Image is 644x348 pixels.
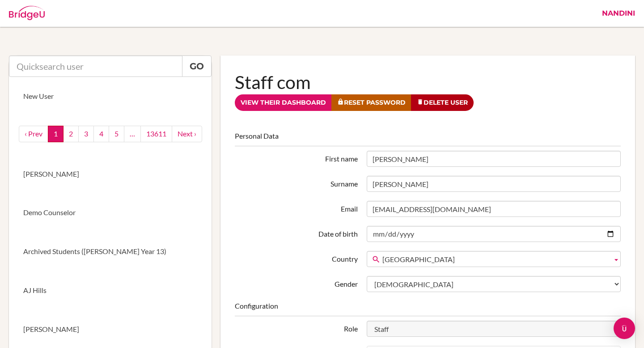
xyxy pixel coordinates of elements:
[124,126,141,142] a: …
[182,55,212,77] a: Go
[331,94,411,111] a: Reset Password
[230,321,362,334] label: Role
[614,318,635,339] div: Open Intercom Messenger
[235,301,621,316] legend: Configuration
[235,70,621,94] h1: Staff com
[9,77,212,116] a: New User
[230,276,362,289] label: Gender
[78,126,94,142] a: 3
[9,232,212,271] a: Archived Students ([PERSON_NAME] Year 13)
[172,126,202,142] a: next
[9,55,182,77] input: Quicksearch user
[48,126,64,142] a: 1
[19,126,48,142] a: ‹ Prev
[9,155,212,194] a: [PERSON_NAME]
[235,131,621,146] legend: Personal Data
[9,6,45,20] img: Bridge-U
[235,94,332,111] a: View their dashboard
[230,151,362,164] label: First name
[382,251,609,267] span: [GEOGRAPHIC_DATA]
[109,126,124,142] a: 5
[230,226,362,239] label: Date of birth
[230,201,362,214] label: Email
[9,271,212,310] a: AJ Hills
[230,176,362,189] label: Surname
[9,193,212,232] a: Demo Counselor
[230,251,362,264] label: Country
[140,126,172,142] a: 13611
[63,126,79,142] a: 2
[411,94,474,111] a: Delete User
[93,126,109,142] a: 4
